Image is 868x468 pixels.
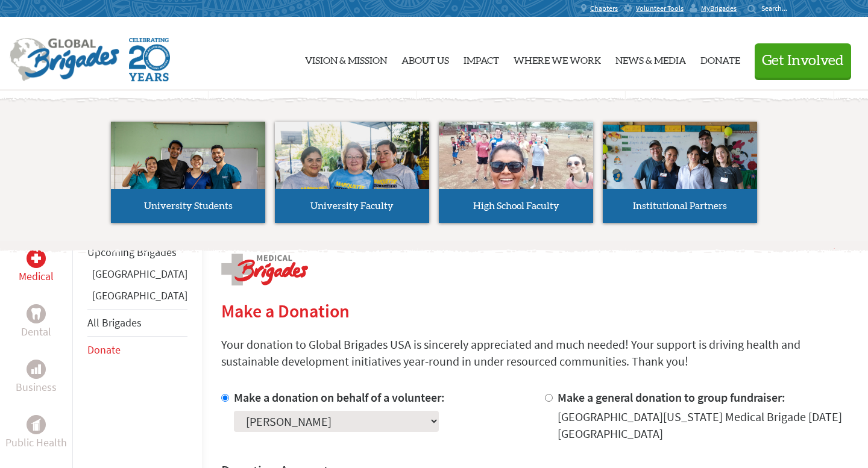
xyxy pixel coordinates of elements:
[21,304,51,340] a: DentalDental
[439,122,593,223] a: High School Faculty
[603,122,757,223] a: Institutional Partners
[31,308,41,319] img: Dental
[19,268,54,285] p: Medical
[636,4,684,13] span: Volunteer Tools
[701,4,737,13] span: MyBrigades
[27,304,46,323] div: Dental
[633,201,727,211] span: Institutional Partners
[31,364,41,374] img: Business
[234,390,445,405] label: Make a donation on behalf of a volunteer:
[275,122,429,223] a: University Faculty
[401,27,449,90] a: About Us
[514,27,601,90] a: Where We Work
[464,27,499,90] a: Impact
[27,249,46,268] div: Medical
[558,390,785,405] label: Make a general donation to group fundraiser:
[762,54,844,68] span: Get Involved
[87,316,142,329] a: All Brigades
[590,4,618,13] span: Chapters
[111,122,265,223] a: University Students
[87,309,187,337] li: All Brigades
[87,343,121,357] a: Donate
[31,254,41,263] img: Medical
[439,122,593,197] img: menu_brigades_submenu_3.jpg
[144,201,233,211] span: University Students
[275,122,429,225] img: menu_brigades_submenu_2.jpg
[92,267,187,281] a: [GEOGRAPHIC_DATA]
[87,266,187,287] li: Ghana
[16,360,57,396] a: BusinessBusiness
[31,419,41,431] img: Public Health
[473,201,559,211] span: High School Faculty
[10,38,119,81] img: Global Brigades Logo
[310,201,394,211] span: University Faculty
[21,323,51,340] p: Dental
[27,360,46,379] div: Business
[603,122,757,225] img: menu_brigades_submenu_4.jpg
[27,415,46,434] div: Public Health
[87,287,187,309] li: Guatemala
[305,27,387,90] a: Vision & Mission
[221,336,849,370] p: Your donation to Global Brigades USA is sincerely appreciated and much needed! Your support is dr...
[5,415,67,451] a: Public HealthPublic Health
[111,122,265,225] img: menu_brigades_submenu_1.jpg
[87,337,187,363] li: Donate
[558,408,849,442] div: [GEOGRAPHIC_DATA][US_STATE] Medical Brigade [DATE] [GEOGRAPHIC_DATA]
[5,434,67,451] p: Public Health
[129,38,170,81] img: Global Brigades Celebrating 20 Years
[221,254,308,285] img: logo-medical.png
[700,27,740,90] a: Donate
[16,379,57,396] p: Business
[761,4,796,13] input: Search...
[615,27,686,90] a: News & Media
[92,289,187,302] a: [GEOGRAPHIC_DATA]
[221,300,849,322] h2: Make a Donation
[19,249,54,285] a: MedicalMedical
[755,43,851,78] button: Get Involved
